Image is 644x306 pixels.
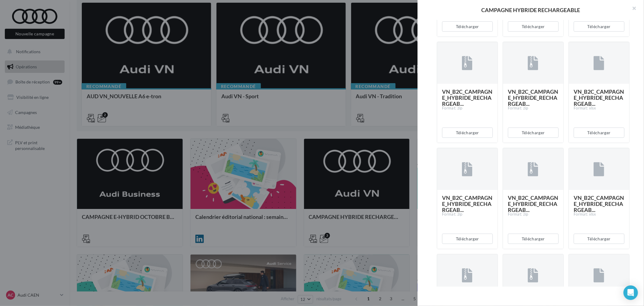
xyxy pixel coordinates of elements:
[574,234,624,244] button: Télécharger
[508,88,558,107] span: VN_B2C_CAMPAGNE_HYBRIDE_RECHARGEAB...
[508,106,559,111] div: Format: zip
[508,212,559,217] div: Format: zip
[442,234,493,244] button: Télécharger
[442,194,492,213] span: VN_B2C_CAMPAGNE_HYBRIDE_RECHARGEAB...
[508,21,559,32] button: Télécharger
[442,212,493,217] div: Format: zip
[508,128,559,138] button: Télécharger
[574,128,624,138] button: Télécharger
[442,128,493,138] button: Télécharger
[574,194,624,213] span: VN_B2C_CAMPAGNE_HYBRIDE_RECHARGEAB...
[442,21,493,32] button: Télécharger
[508,194,558,213] span: VN_B2C_CAMPAGNE_HYBRIDE_RECHARGEAB...
[623,285,638,300] div: Open Intercom Messenger
[442,88,492,107] span: VN_B2C_CAMPAGNE_HYBRIDE_RECHARGEAB...
[574,88,624,107] span: VN_B2C_CAMPAGNE_HYBRIDE_RECHARGEAB...
[574,212,624,217] div: Format: xlsx
[508,234,559,244] button: Télécharger
[442,106,493,111] div: Format: zip
[427,7,634,13] div: CAMPAGNE HYBRIDE RECHARGEABLE
[574,106,624,111] div: Format: xlsx
[574,21,624,32] button: Télécharger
